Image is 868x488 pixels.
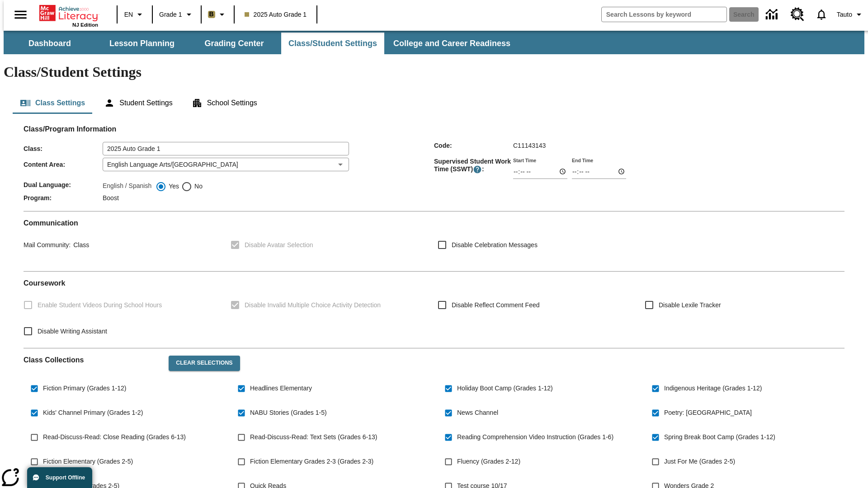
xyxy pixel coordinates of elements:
input: search field [602,7,726,22]
button: Class/Student Settings [281,33,384,54]
div: Home [39,3,98,28]
span: Read-Discuss-Read: Text Sets (Grades 6-13) [250,432,377,442]
span: B [209,9,214,20]
span: Fiction Primary (Grades 1-12) [43,384,126,393]
div: Class/Student Settings [13,92,855,114]
span: 2025 Auto Grade 1 [245,10,307,19]
div: Coursework [24,279,844,341]
div: Communication [24,219,844,264]
button: Open side menu [7,1,34,28]
span: Headlines Elementary [250,384,312,393]
span: Disable Writing Assistant [38,327,107,336]
span: Yes [166,182,179,191]
span: Poetry: [GEOGRAPHIC_DATA] [664,408,752,418]
button: Class Settings [13,92,92,114]
span: Code : [434,142,513,149]
span: Dual Language : [24,181,103,188]
label: End Time [572,157,593,164]
span: Fiction Elementary (Grades 2-5) [43,457,133,466]
a: Home [39,4,98,22]
span: Grade 1 [159,10,182,19]
span: C11143143 [513,142,546,149]
span: EN [124,10,133,19]
span: Supervised Student Work Time (SSWT) : [434,158,513,174]
span: Fluency (Grades 2-12) [457,457,520,466]
button: Profile/Settings [833,6,868,23]
h2: Communication [24,219,844,227]
span: Mail Community : [24,241,71,249]
label: English / Spanish [103,181,151,192]
h1: Class/Student Settings [4,64,864,80]
button: Support Offline [27,467,92,488]
span: NJ Edition [72,22,98,28]
div: SubNavbar [4,33,519,54]
button: Supervised Student Work Time is the timeframe when students can take LevelSet and when lessons ar... [473,165,482,174]
h2: Course work [24,279,844,287]
span: News Channel [457,408,498,418]
button: Student Settings [97,92,179,114]
span: Program : [24,194,103,202]
button: Lesson Planning [97,33,187,54]
span: Indigenous Heritage (Grades 1-12) [664,384,762,393]
span: Reading Comprehension Video Instruction (Grades 1-6) [457,432,613,442]
div: English Language Arts/[GEOGRAPHIC_DATA] [103,158,349,171]
span: Support Offline [46,474,85,481]
button: Dashboard [5,33,95,54]
span: Disable Celebration Messages [452,240,538,250]
span: Fiction Elementary Grades 2-3 (Grades 2-3) [250,457,373,466]
button: Clear Selections [169,356,240,371]
span: Disable Invalid Multiple Choice Activity Detection [245,300,381,310]
div: Class/Program Information [24,134,844,204]
a: Resource Center, Will open in new tab [785,2,810,27]
span: Holiday Boot Camp (Grades 1-12) [457,384,553,393]
input: Class [103,142,349,155]
button: School Settings [184,92,264,114]
h2: Class/Program Information [24,125,844,133]
span: Class [71,241,89,249]
span: Disable Lexile Tracker [659,300,721,310]
div: SubNavbar [4,31,864,54]
span: Boost [103,194,119,202]
span: Tauto [837,10,852,19]
h2: Class Collections [24,356,161,364]
span: Enable Student Videos During School Hours [38,300,162,310]
span: Read-Discuss-Read: Close Reading (Grades 6-13) [43,432,186,442]
button: Grade: Grade 1, Select a grade [156,6,198,23]
span: Kids' Channel Primary (Grades 1-2) [43,408,143,418]
button: Language: EN, Select a language [120,6,149,23]
label: Start Time [513,157,536,164]
span: Content Area : [24,161,103,168]
button: College and Career Readiness [386,33,518,54]
button: Grading Center [189,33,279,54]
span: NABU Stories (Grades 1-5) [250,408,327,418]
span: Disable Avatar Selection [245,240,313,250]
button: Boost Class color is light brown. Change class color [204,6,231,23]
a: Data Center [760,2,785,27]
span: No [192,182,203,191]
span: Spring Break Boot Camp (Grades 1-12) [664,432,775,442]
span: Just For Me (Grades 2-5) [664,457,735,466]
span: Class : [24,145,103,152]
span: Disable Reflect Comment Feed [452,300,540,310]
a: Notifications [810,3,833,26]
